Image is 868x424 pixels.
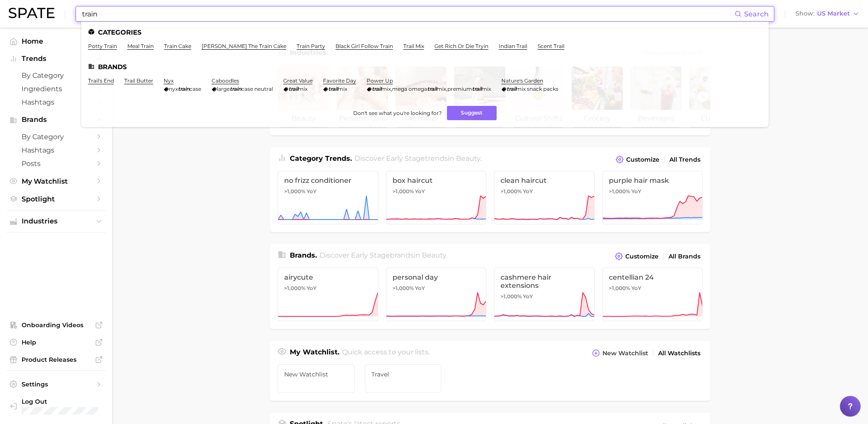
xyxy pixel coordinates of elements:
span: by Category [22,71,91,80]
span: Search [744,10,769,18]
a: nyx [164,77,174,84]
span: mix [482,86,491,92]
a: Hashtags [7,143,105,157]
span: case [190,86,201,92]
a: Spotlight [7,192,105,206]
a: My Watchlist [7,175,105,188]
em: trail [372,86,381,92]
span: Customize [625,253,659,260]
span: mix [298,86,307,92]
span: premium [447,86,472,92]
em: train [230,86,241,92]
span: >1,000% [393,188,414,194]
span: beauty [456,154,480,163]
button: Trends [7,52,105,65]
span: My Watchlist [22,177,91,185]
a: train cake [164,43,191,49]
span: Don't see what you're looking for? [353,110,442,116]
a: [PERSON_NAME] the train cake [202,43,286,49]
span: Discover Early Stage brands in . [320,251,447,259]
button: ShowUS Market [793,8,862,19]
span: >1,000% [609,188,630,194]
input: Search here for a brand, industry, or ingredient [81,6,735,21]
span: YoY [631,285,641,292]
span: >1,000% [284,285,305,291]
a: trail mix [403,43,424,49]
div: , , [367,86,491,92]
a: great value [283,77,313,84]
span: YoY [523,293,533,300]
a: All Watchlists [656,347,703,359]
span: purple hair mask [609,176,697,185]
span: no frizz conditioner [284,176,372,185]
a: nature's garden [501,77,543,84]
span: All Brands [668,253,700,260]
a: power up [367,77,393,84]
span: Spotlight [22,195,91,203]
a: Onboarding Videos [7,319,105,332]
span: >1,000% [393,285,414,291]
li: Brands [88,63,762,70]
a: New Watchlist [278,364,355,393]
span: Posts [22,159,91,168]
a: by Category [7,69,105,82]
button: Suggest [447,106,497,120]
a: airycute>1,000% YoY [278,268,378,321]
button: New Watchlist [590,347,650,359]
a: Log out. Currently logged in with e-mail lhutcherson@kwtglobal.com. [7,395,105,417]
span: >1,000% [284,188,305,194]
h1: My Watchlist. [290,347,339,359]
a: Hashtags [7,96,105,109]
a: indian trail [499,43,527,49]
span: Brands [22,116,91,124]
span: YoY [415,285,425,292]
em: trail [427,86,437,92]
a: Ingredients [7,82,105,96]
button: Customize [613,250,661,262]
a: purple hair mask>1,000% YoY [602,171,703,224]
span: YoY [415,188,425,195]
span: large [217,86,230,92]
a: cashmere hair extensions>1,000% YoY [494,268,595,321]
span: mix [338,86,347,92]
span: Ingredients [22,85,91,93]
a: trail's end [88,77,114,84]
span: New Watchlist [602,350,648,357]
span: Settings [22,380,91,388]
li: Categories [88,29,762,36]
span: Hashtags [22,146,91,154]
a: black girl follow train [336,43,393,49]
a: All Trends [667,154,703,166]
em: trail [507,86,516,92]
a: personal day>1,000% YoY [386,268,487,321]
span: YoY [523,188,533,195]
span: beauty [422,251,446,259]
a: favorite day [323,77,356,84]
span: Product Releases [22,356,91,363]
span: Log Out [22,398,109,405]
a: by Category [7,130,105,143]
span: Customize [626,156,659,163]
span: by Category [22,133,91,141]
span: >1,000% [609,285,630,291]
span: airycute [284,273,372,281]
span: US Market [817,11,850,16]
a: scent trail [538,43,564,49]
a: clean haircut>1,000% YoY [494,171,595,224]
a: centellian 24>1,000% YoY [602,268,703,321]
a: get rich or die tryin [434,43,488,49]
span: Hashtags [22,98,91,106]
button: Industries [7,215,105,228]
span: nyx [169,86,178,92]
span: mix [437,86,446,92]
a: Product Releases [7,353,105,366]
a: caboodles [212,77,239,84]
span: New Watchlist [284,371,348,378]
span: personal day [393,273,480,281]
span: clean haircut [501,176,588,185]
a: train party [297,43,325,49]
a: Posts [7,157,105,170]
a: meal train [127,43,154,49]
span: cashmere hair extensions [501,273,588,290]
span: All Trends [669,156,700,163]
